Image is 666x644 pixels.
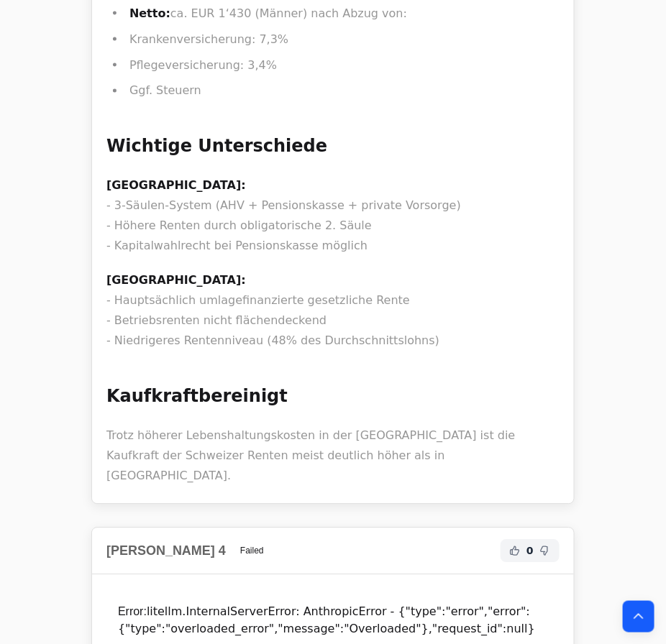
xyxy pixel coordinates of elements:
strong: [GEOGRAPHIC_DATA]: [106,179,246,193]
p: - 3-Säulen-System (AHV + Pensionskasse + private Vorsorge) - Höhere Renten durch obligatorische 2... [106,176,560,257]
strong: Kaufkraftbereinigt [106,387,288,407]
strong: Netto: [129,6,170,20]
li: Ggf. Steuern [125,81,560,101]
li: ca. EUR 1‘430 (Männer) nach Abzug von: [125,4,560,24]
button: Back to top [623,601,654,632]
p: Trotz höherer Lebenshaltungskosten in der [GEOGRAPHIC_DATA] ist die Kaufkraft der Schweizer Rente... [106,426,560,487]
span: Failed [232,543,273,560]
strong: [GEOGRAPHIC_DATA]: [106,274,246,287]
strong: Wichtige Unterschiede [106,137,327,157]
h2: [PERSON_NAME] 4 [106,541,226,561]
button: Not Helpful [537,543,554,560]
li: Krankenversicherung: 7,3% [125,29,560,50]
span: 0 [526,544,534,558]
p: - Hauptsächlich umlagefinanzierte gesetzliche Rente - Betriebsrenten nicht flächendeckend - Niedr... [106,271,560,351]
span: Error: [118,606,147,618]
button: Helpful [506,543,524,560]
li: Pflegeversicherung: 3,4% [125,55,560,75]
